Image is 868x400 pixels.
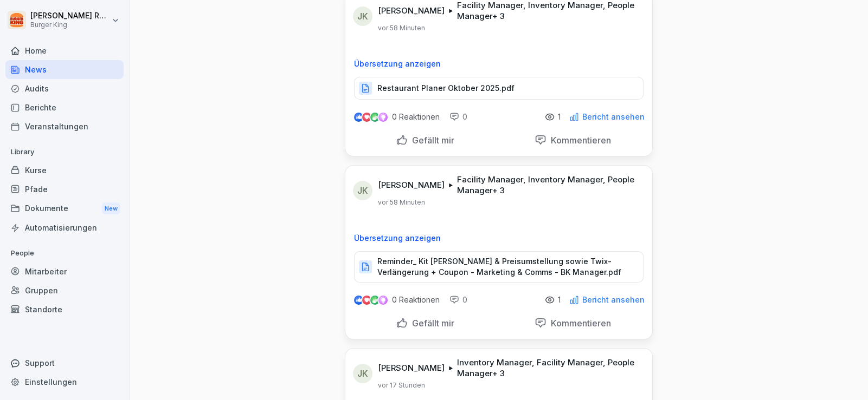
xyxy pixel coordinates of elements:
[5,300,124,319] a: Standorte
[30,11,110,21] p: [PERSON_NAME] Rohrich
[378,5,445,16] p: [PERSON_NAME]
[378,295,388,305] img: inspiring
[5,180,124,199] a: Pfade
[449,112,467,122] div: 0
[378,363,445,373] p: [PERSON_NAME]
[558,113,561,121] p: 1
[354,234,644,242] p: Übersetzung anzeigen
[457,357,639,379] p: Inventory Manager, Facility Manager, People Manager + 3
[353,364,372,383] div: JK
[558,296,561,304] p: 1
[5,199,124,219] div: Dokumente
[377,256,632,278] p: Reminder_ Kit [PERSON_NAME] & Preisumstellung sowie Twix-Verlängerung + Coupon - Marketing & Comm...
[355,296,363,304] img: like
[378,180,445,191] p: [PERSON_NAME]
[582,113,645,121] p: Bericht ansehen
[378,198,425,207] p: vor 58 Minuten
[408,318,454,329] p: Gefällt mir
[5,199,124,219] a: DokumenteNew
[5,117,124,136] a: Veranstaltungen
[5,98,124,117] a: Berichte
[5,143,124,161] p: Library
[5,60,124,79] a: News
[582,296,645,304] p: Bericht ansehen
[354,86,644,97] a: Restaurant Planer Oktober 2025.pdf
[5,218,124,237] a: Automatisierungen
[392,296,440,304] p: 0 Reaktionen
[5,41,124,60] a: Home
[408,135,454,146] p: Gefällt mir
[353,6,372,26] div: JK
[449,294,467,305] div: 0
[354,265,644,276] a: Reminder_ Kit [PERSON_NAME] & Preisumstellung sowie Twix-Verlängerung + Coupon - Marketing & Comm...
[30,21,110,29] p: Burger King
[5,372,124,391] a: Einstellungen
[377,83,515,94] p: Restaurant Planer Oktober 2025.pdf
[370,113,380,122] img: celebrate
[355,113,363,121] img: like
[546,135,611,146] p: Kommentieren
[5,281,124,300] a: Gruppen
[5,245,124,262] p: People
[102,202,120,215] div: New
[5,262,124,281] a: Mitarbeiter
[370,296,380,305] img: celebrate
[546,318,611,329] p: Kommentieren
[5,161,124,180] a: Kurse
[378,381,425,390] p: vor 17 Stunden
[392,113,440,121] p: 0 Reaktionen
[457,174,639,196] p: Facility Manager, Inventory Manager, People Manager + 3
[353,181,372,200] div: JK
[363,296,371,304] img: love
[354,60,644,68] p: Übersetzung anzeigen
[378,24,425,32] p: vor 58 Minuten
[5,79,124,98] a: Audits
[5,353,124,372] div: Support
[363,113,371,121] img: love
[378,112,388,122] img: inspiring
